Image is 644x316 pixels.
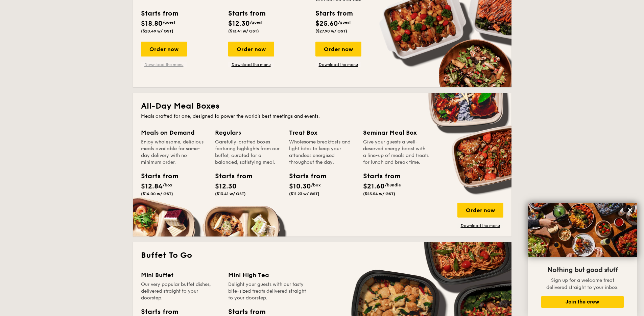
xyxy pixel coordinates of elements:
span: $25.60 [315,20,338,28]
div: Treat Box [289,128,355,137]
span: /guest [338,20,351,25]
span: /guest [163,20,175,25]
span: ($23.54 w/ GST) [363,191,395,196]
div: Order now [228,42,274,57]
div: Regulars [215,128,281,137]
img: DSC07876-Edit02-Large.jpeg [528,203,637,257]
span: ($20.49 w/ GST) [141,29,173,33]
span: ($13.41 w/ GST) [215,191,246,196]
div: Delight your guests with our tasty bite-sized treats delivered straight to your doorstep. [228,281,307,301]
a: Download the menu [228,62,274,67]
div: Starts from [363,171,393,181]
div: Starts from [315,8,352,19]
div: Meals crafted for one, designed to power the world's best meetings and events. [141,113,503,120]
div: Meals on Demand [141,128,207,137]
div: Starts from [289,171,319,181]
span: /box [311,183,321,187]
span: /box [163,183,172,187]
span: ($27.90 w/ GST) [315,29,347,33]
div: Starts from [141,8,178,19]
div: Our very popular buffet dishes, delivered straight to your doorstep. [141,281,220,301]
div: Order now [315,42,361,57]
button: Join the crew [541,296,624,308]
span: Nothing but good stuff [547,266,618,274]
span: $12.30 [228,20,250,28]
h2: Buffet To Go [141,250,503,261]
span: ($11.23 w/ GST) [289,191,319,196]
span: $12.84 [141,182,163,190]
a: Download the menu [141,62,187,67]
div: Starts from [228,8,265,19]
span: ($13.41 w/ GST) [228,29,259,33]
span: $18.80 [141,20,163,28]
a: Download the menu [457,223,503,228]
span: $12.30 [215,182,237,190]
button: Close [625,205,636,216]
div: Order now [141,42,187,57]
span: /guest [250,20,263,25]
div: Seminar Meal Box [363,128,429,137]
div: Starts from [215,171,245,181]
div: Starts from [141,171,171,181]
span: Sign up for a welcome treat delivered straight to your inbox. [546,277,619,290]
div: Mini High Tea [228,270,307,280]
span: $21.60 [363,182,385,190]
div: Wholesome breakfasts and light bites to keep your attendees energised throughout the day. [289,139,355,166]
div: Enjoy wholesome, delicious meals available for same-day delivery with no minimum order. [141,139,207,166]
div: Order now [457,203,503,218]
h2: All-Day Meal Boxes [141,101,503,112]
span: /bundle [385,183,401,187]
div: Carefully-crafted boxes featuring highlights from our buffet, curated for a balanced, satisfying ... [215,139,281,166]
div: Mini Buffet [141,270,220,280]
span: $10.30 [289,182,311,190]
div: Give your guests a well-deserved energy boost with a line-up of meals and treats for lunch and br... [363,139,429,166]
span: ($14.00 w/ GST) [141,191,173,196]
a: Download the menu [315,62,361,67]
